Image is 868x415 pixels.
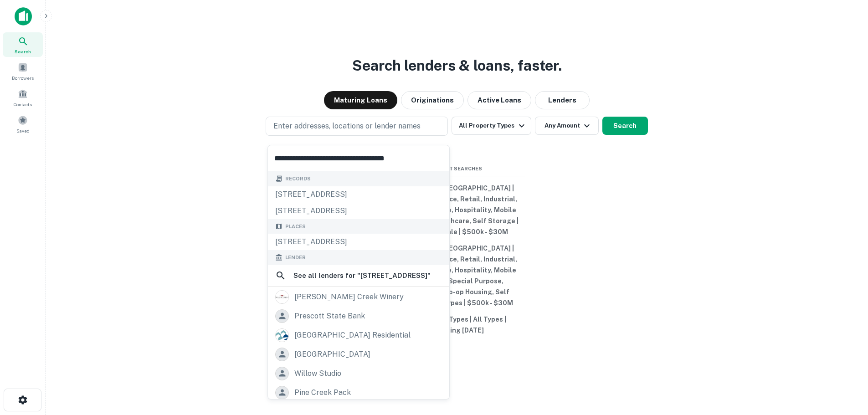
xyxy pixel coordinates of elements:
[268,345,449,364] a: [GEOGRAPHIC_DATA]
[14,101,32,108] span: Contacts
[3,32,43,57] a: Search
[822,342,868,386] iframe: Chat Widget
[294,290,404,304] div: [PERSON_NAME] creek winery
[268,383,449,402] a: pine creek pack
[389,311,525,338] button: All Property Types | All Types | Maturing [DATE]
[294,386,351,400] div: pine creek pack
[3,85,43,110] a: Contacts
[15,48,31,55] span: Search
[268,234,449,250] div: [STREET_ADDRESS]
[3,59,43,83] a: Borrowers
[268,203,449,219] div: [STREET_ADDRESS]
[401,91,464,109] button: Originations
[12,74,34,82] span: Borrowers
[294,348,370,361] div: [GEOGRAPHIC_DATA]
[535,91,590,109] button: Lenders
[535,117,599,135] button: Any Amount
[285,254,306,261] span: Lender
[389,180,525,240] button: [US_STATE], [GEOGRAPHIC_DATA] | Multifamily, Office, Retail, Industrial, Land, Mixed-Use, Hospita...
[452,117,531,135] button: All Property Types
[285,175,311,183] span: Records
[266,117,448,136] button: Enter addresses, locations or lender names
[294,309,365,323] div: prescott state bank
[276,329,288,342] img: picture
[16,127,30,134] span: Saved
[294,367,341,380] div: willow studio
[293,270,431,281] h6: See all lenders for " [STREET_ADDRESS] "
[276,291,288,303] img: picture
[352,55,562,77] h3: Search lenders & loans, faster.
[467,91,531,109] button: Active Loans
[268,307,449,326] a: prescott state bank
[389,165,525,173] span: Recent Searches
[602,117,648,135] button: Search
[285,223,306,231] span: Places
[268,364,449,383] a: willow studio
[15,7,32,26] img: capitalize-icon.png
[268,326,449,345] a: [GEOGRAPHIC_DATA] residential
[294,328,411,342] div: [GEOGRAPHIC_DATA] residential
[324,91,397,109] button: Maturing Loans
[389,240,525,311] button: [US_STATE], [GEOGRAPHIC_DATA] | Multifamily, Office, Retail, Industrial, Land, Mixed-Use, Hospita...
[268,287,449,307] a: [PERSON_NAME] creek winery
[3,112,43,136] a: Saved
[273,121,421,132] p: Enter addresses, locations or lender names
[268,186,449,203] div: [STREET_ADDRESS]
